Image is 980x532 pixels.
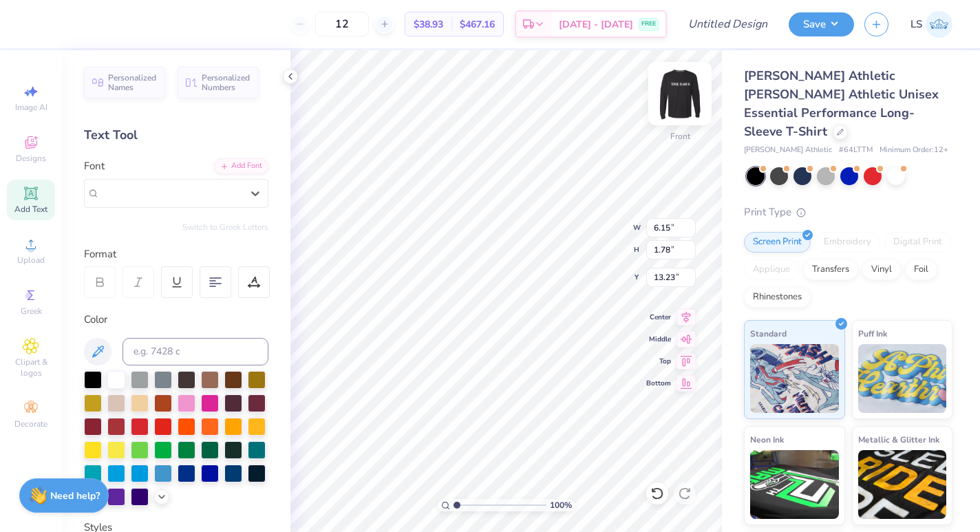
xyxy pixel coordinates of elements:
div: Format [84,246,270,262]
span: Middle [646,334,671,344]
div: Rhinestones [744,287,811,308]
span: Puff Ink [858,326,887,341]
input: e.g. 7428 c [122,338,268,365]
span: LS [910,17,922,32]
span: [PERSON_NAME] Athletic [PERSON_NAME] Athletic Unisex Essential Performance Long-Sleeve T-Shirt [744,67,939,140]
span: Image AI [15,102,47,113]
span: 100 % [550,499,572,511]
span: $38.93 [414,17,443,32]
span: Greek [21,306,42,317]
div: Applique [744,259,799,280]
span: Decorate [14,418,47,429]
div: Vinyl [862,259,901,280]
strong: Need help? [50,489,100,502]
span: Clipart & logos [7,357,55,379]
div: Screen Print [744,232,811,253]
span: Personalized Numbers [202,73,251,92]
span: Neon Ink [750,432,784,447]
span: [DATE] - [DATE] [559,17,633,32]
div: Embroidery [815,232,880,253]
div: Digital Print [884,232,951,253]
span: [PERSON_NAME] Athletic [744,145,832,156]
span: Designs [16,153,46,164]
div: Transfers [803,259,858,280]
button: Switch to Greek Letters [182,222,268,233]
div: Foil [905,259,937,280]
label: Font [84,158,105,174]
div: Add Font [214,158,268,174]
span: Upload [17,255,45,266]
img: Neon Ink [750,450,839,519]
div: Text Tool [84,126,268,145]
div: Color [84,312,268,328]
img: Leah Smith [926,11,952,38]
span: Standard [750,326,787,341]
a: LS [910,11,952,38]
button: Save [789,12,854,36]
span: FREE [641,19,656,29]
img: Metallic & Glitter Ink [858,450,947,519]
input: Untitled Design [677,10,778,38]
span: Personalized Names [108,73,157,92]
span: Center [646,312,671,322]
div: Front [670,130,690,142]
span: $467.16 [460,17,495,32]
img: Puff Ink [858,344,947,413]
span: Top [646,357,671,366]
img: Standard [750,344,839,413]
input: – – [315,12,369,36]
span: Metallic & Glitter Ink [858,432,939,447]
span: Bottom [646,379,671,388]
img: Front [652,66,707,121]
span: Minimum Order: 12 + [880,145,948,156]
span: # 64LTTM [839,145,873,156]
div: Print Type [744,204,952,220]
span: Add Text [14,204,47,215]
